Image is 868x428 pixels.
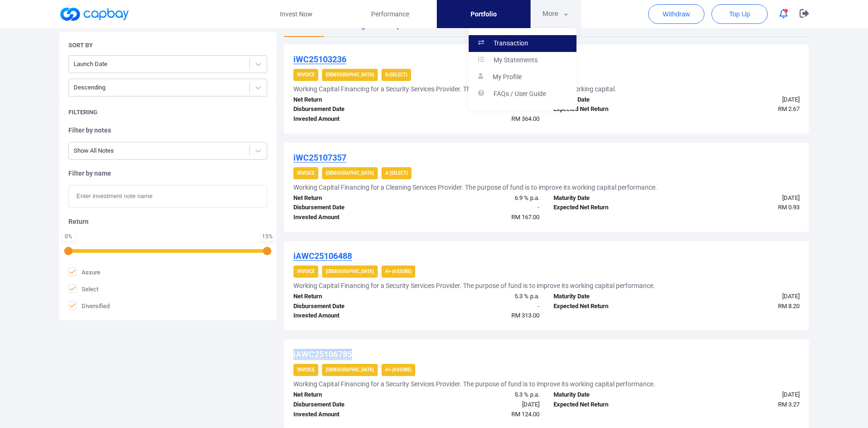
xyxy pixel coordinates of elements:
[494,56,538,65] p: My Statements
[469,52,576,69] a: My Statements
[469,69,576,86] a: My Profile
[469,86,576,103] a: FAQs / User Guide
[469,35,576,52] a: Transaction
[494,90,546,98] p: FAQs / User Guide
[494,39,528,48] p: Transaction
[493,73,522,81] p: My Profile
